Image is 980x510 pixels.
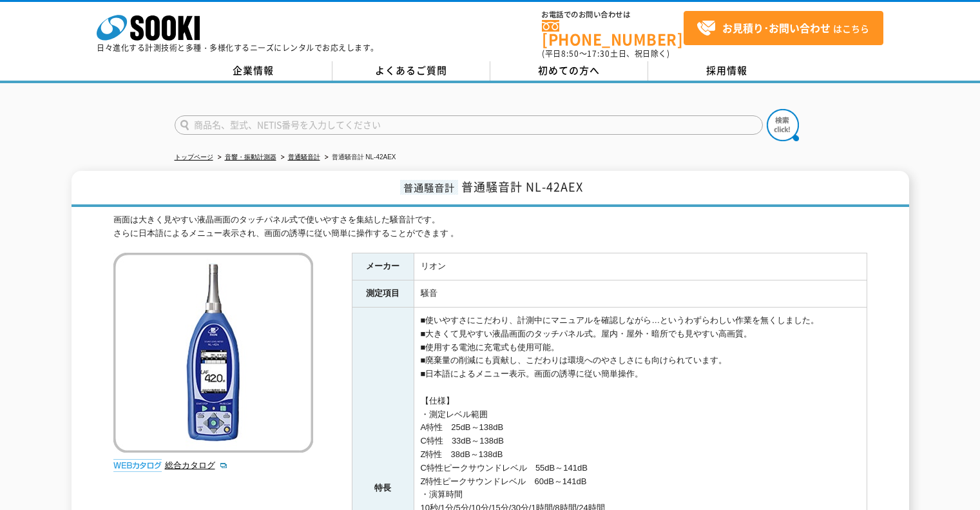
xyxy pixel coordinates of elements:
th: 測定項目 [352,280,414,308]
strong: お見積り･お問い合わせ [722,20,831,35]
img: 普通騒音計 NL-42AEX [113,253,313,453]
a: 初めての方へ [490,61,648,81]
span: 普通騒音計 [400,180,458,195]
span: (平日 ～ 土日、祝日除く) [542,48,669,59]
a: よくあるご質問 [332,61,490,81]
span: 普通騒音計 NL-42AEX [461,178,583,195]
li: 普通騒音計 NL-42AEX [322,151,396,164]
a: 普通騒音計 [288,153,320,161]
span: はこちら [697,19,869,38]
span: お電話でのお問い合わせは [542,11,684,19]
a: 総合カタログ [165,460,228,470]
a: トップページ [175,153,213,161]
span: 8:50 [561,48,579,59]
a: 音響・振動計測器 [225,153,276,161]
a: お見積り･お問い合わせはこちら [684,11,883,45]
a: [PHONE_NUMBER] [542,20,684,46]
img: btn_search.png [767,109,799,141]
span: 17:30 [587,48,610,59]
div: 画面は大きく見やすい液晶画面のタッチパネル式で使いやすさを集結した騒音計です。 さらに日本語によるメニュー表示され、画面の誘導に従い簡単に操作することができます 。 [113,213,867,240]
span: 初めての方へ [538,63,600,77]
th: メーカー [352,253,414,280]
a: 採用情報 [648,61,806,81]
a: 企業情報 [175,61,332,81]
img: webカタログ [113,459,162,472]
input: 商品名、型式、NETIS番号を入力してください [175,115,763,135]
p: 日々進化する計測技術と多種・多様化するニーズにレンタルでお応えします。 [97,44,379,52]
td: リオン [414,253,867,280]
td: 騒音 [414,280,867,308]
